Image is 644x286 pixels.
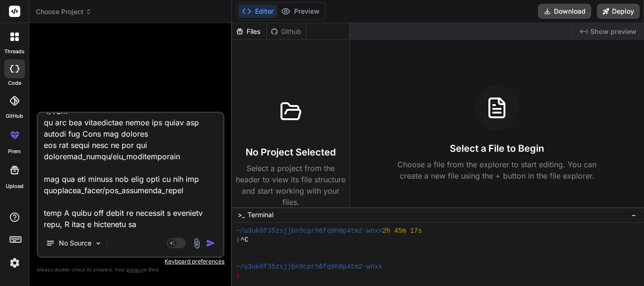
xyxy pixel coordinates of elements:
[382,227,422,236] span: 2h 45m 17s
[450,142,544,155] h3: Select a File to Begin
[236,227,382,236] span: ~/u3uk0f35zsjjbn9cprh6fq9h0p4tm2-wnxx
[4,48,25,56] label: threads
[538,4,591,19] button: Download
[238,210,245,220] span: >_
[267,27,305,36] div: Github
[240,236,248,245] span: ^C
[8,79,21,87] label: code
[631,210,636,220] span: −
[232,27,266,36] div: Files
[191,238,202,249] img: attachment
[590,27,636,36] span: Show preview
[36,7,92,16] span: Choose Project
[629,207,638,222] button: −
[59,238,91,248] p: No Source
[38,113,223,230] textarea: L ipsu dol si ame consectet adi el <!SEDDOEI temp> <inci> <?utl $etdo->magn->aliq('enimadmi/venia...
[597,4,640,19] button: Deploy
[7,255,23,271] img: settings
[238,5,277,18] button: Editor
[37,258,224,265] p: Keyboard preferences
[236,163,346,208] p: Select a project from the header to view its file structure and start working with your files.
[391,159,603,181] p: Choose a file from the explorer to start editing. You can create a new file using the + button in...
[94,239,102,247] img: Pick Models
[6,182,24,190] label: Upload
[236,236,240,245] span: ❯
[246,146,336,159] h3: No Project Selected
[236,271,240,280] span: ❯
[248,210,273,220] span: Terminal
[206,238,215,248] img: icon
[236,262,382,271] span: ~/u3uk0f35zsjjbn9cprh6fq9h0p4tm2-wnxx
[6,112,23,120] label: GitHub
[277,5,323,18] button: Preview
[37,265,224,274] p: Always double-check its answers. Your in Bind
[126,267,143,272] span: privacy
[8,147,21,155] label: prem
